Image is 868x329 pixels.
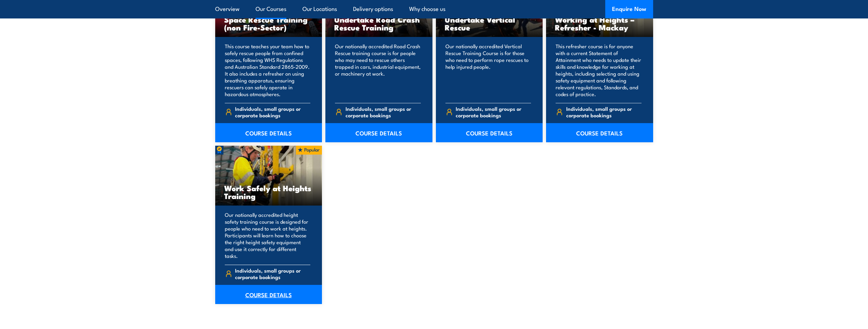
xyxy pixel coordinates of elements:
a: COURSE DETAILS [215,285,322,304]
a: COURSE DETAILS [325,123,432,142]
h3: Undertake Confined Space Rescue Training (non Fire-Sector) [224,8,313,31]
a: COURSE DETAILS [215,123,322,142]
span: Individuals, small groups or corporate bookings [235,267,310,280]
h3: Working at Heights – Refresher - Mackay [555,15,644,31]
h3: Work Safely at Heights Training [224,184,313,200]
p: This refresher course is for anyone with a current Statement of Attainment who needs to update th... [556,43,642,97]
span: Individuals, small groups or corporate bookings [235,105,310,118]
a: COURSE DETAILS [546,123,653,142]
h3: Undertake Vertical Rescue [445,15,534,31]
span: Individuals, small groups or corporate bookings [566,105,642,118]
p: Our nationally accredited height safety training course is designed for people who need to work a... [225,211,311,259]
p: Our nationally accredited Road Crash Rescue training course is for people who may need to rescue ... [335,43,421,97]
span: Individuals, small groups or corporate bookings [346,105,421,118]
h3: Undertake Road Crash Rescue Training [334,15,424,31]
p: This course teaches your team how to safely rescue people from confined spaces, following WHS Reg... [225,43,311,97]
a: COURSE DETAILS [436,123,543,142]
span: Individuals, small groups or corporate bookings [456,105,531,118]
p: Our nationally accredited Vertical Rescue Training Course is for those who need to perform rope r... [445,43,531,97]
